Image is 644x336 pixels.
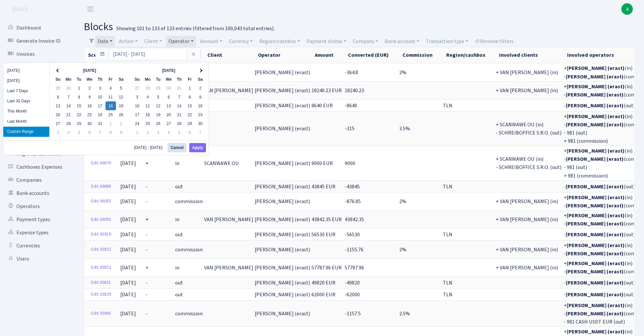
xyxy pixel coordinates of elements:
[84,93,95,101] td: 9
[120,264,136,271] span: [DATE]
[95,36,115,47] a: Date
[226,36,255,47] a: Currency
[84,110,95,119] td: 23
[204,216,253,223] span: VAN [PERSON_NAME]
[3,48,69,61] a: Invoices
[153,93,164,101] td: 5
[84,119,95,128] td: 30
[255,69,310,76] span: [PERSON_NAME] (erast)
[174,75,185,84] th: Th
[255,246,310,253] span: [PERSON_NAME] (erast)
[255,216,310,223] span: [PERSON_NAME] (erast)
[566,291,624,298] strong: [PERSON_NAME] (erast)
[443,279,452,286] span: TLN
[345,87,364,94] span: 18240.23
[185,101,195,110] td: 15
[174,119,185,128] td: 28
[120,291,136,298] span: [DATE]
[146,246,148,253] span: -
[3,21,69,34] a: Dashboard
[88,244,114,255] a: Edit 35852
[88,278,114,288] a: Edit 35831
[164,75,174,84] th: We
[255,183,310,190] span: [PERSON_NAME] (erast)
[399,69,406,76] span: 2%
[120,198,136,205] span: [DATE]
[74,128,84,137] td: 5
[175,216,179,223] span: in
[344,47,399,63] th: Converted (EUR)
[566,73,624,80] strong: [PERSON_NAME] (erast)
[132,119,143,128] td: 24
[311,87,342,94] span: 18240.23 EUR
[116,26,275,32] div: Showing 101 to 133 of 133 entries (filtered from 100,043 total entries).
[3,66,49,76] li: [DATE]
[174,101,185,110] td: 14
[105,84,116,93] td: 4
[567,260,625,267] strong: [PERSON_NAME] (erast)
[185,128,195,137] td: 6
[84,75,95,84] th: We
[145,47,174,63] th: Action : activate to sort column ascending
[185,93,195,101] td: 8
[311,216,342,223] span: 43842.35 EUR
[164,84,174,93] td: 30
[255,102,310,109] span: [PERSON_NAME] (erast)
[95,84,105,93] td: 3
[566,310,624,317] strong: [PERSON_NAME] (erast)
[399,47,442,63] th: Commission
[399,246,406,253] span: 2%
[105,93,116,101] td: 11
[496,156,562,171] span: + SCANWAWE OU (in) - SCHREIBOFFICE S.R.O. (out)
[3,96,49,106] li: Last 30 Days
[175,231,183,238] span: out
[345,291,360,298] span: -62000
[105,119,116,128] td: 1
[566,91,624,98] strong: [PERSON_NAME] (erast)
[204,87,253,94] span: VAN [PERSON_NAME]
[345,231,360,238] span: -56530
[203,47,254,63] th: Client
[116,119,126,128] td: 2
[132,110,143,119] td: 17
[74,119,84,128] td: 29
[164,110,174,119] td: 20
[166,36,196,47] a: Operator
[496,264,558,271] span: + VAN [PERSON_NAME] (in)
[63,128,74,137] td: 4
[95,75,105,84] th: Th
[88,229,114,240] a: Edit 35919
[185,75,195,84] th: Fr
[146,231,148,238] span: -
[146,264,149,271] span: +
[164,119,174,128] td: 27
[105,128,116,137] td: 8
[63,110,74,119] td: 21
[345,102,357,109] span: -8640
[120,216,136,223] span: [DATE]
[566,102,624,109] strong: [PERSON_NAME] (erast)
[345,279,360,286] span: -49820
[153,84,164,93] td: 29
[143,101,153,110] td: 11
[443,231,452,238] span: TLN
[88,262,114,273] a: Edit 35852
[95,110,105,119] td: 24
[168,143,186,152] button: Cancel
[88,289,114,300] a: Edit 35829
[175,198,203,205] span: commission
[255,87,310,94] span: [PERSON_NAME] (erast)
[88,181,114,192] a: Edit 36688
[132,93,143,101] td: 3
[53,93,63,101] td: 6
[142,36,165,47] a: Client
[175,183,183,190] span: out
[116,84,126,93] td: 5
[621,3,633,15] a: a
[566,202,624,209] strong: [PERSON_NAME] (erast)
[204,264,253,271] span: VAN [PERSON_NAME]
[197,36,225,47] a: Amount
[146,198,148,205] span: -
[175,310,203,317] span: commission
[566,220,624,227] strong: [PERSON_NAME] (erast)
